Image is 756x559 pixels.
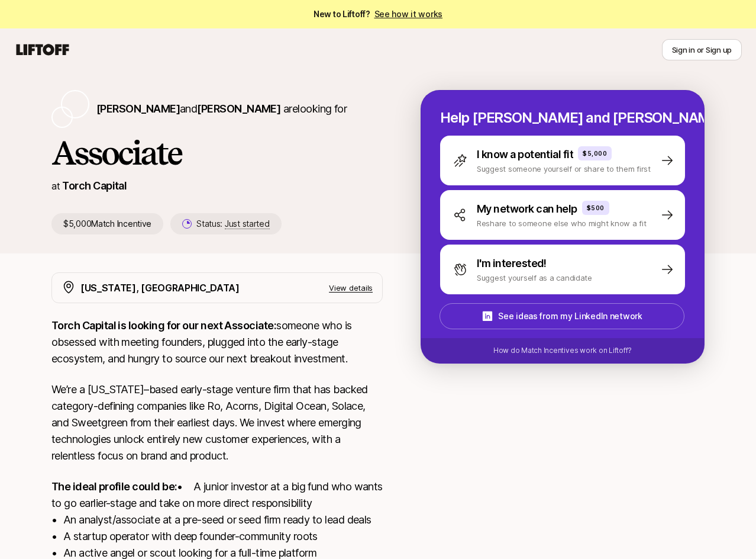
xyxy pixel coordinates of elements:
p: $5,000 Match Incentive [51,213,163,234]
p: Suggest yourself as a candidate [477,272,592,284]
p: See ideas from my LinkedIn network [498,309,642,323]
span: New to Liftoff? [314,7,442,21]
a: Torch Capital [62,179,127,192]
p: Reshare to someone else who might know a fit [477,217,647,229]
span: [PERSON_NAME] [96,102,180,115]
p: My network can help [477,201,577,217]
strong: Torch Capital is looking for our next Associate: [51,319,276,332]
button: See ideas from my LinkedIn network [440,303,684,329]
p: Help [PERSON_NAME] and [PERSON_NAME] hire [440,110,685,126]
button: Sign in or Sign up [662,39,742,60]
p: How do Match Incentives work on Liftoff? [493,345,632,356]
p: I'm interested! [477,255,547,272]
span: Just started [225,219,270,229]
p: are looking for [96,101,347,117]
p: $500 [587,203,605,213]
span: [PERSON_NAME] [197,102,280,115]
strong: The ideal profile could be: [51,480,177,493]
p: at [51,178,60,194]
p: someone who is obsessed with meeting founders, plugged into the early-stage ecosystem, and hungry... [51,317,383,367]
h1: Associate [51,135,383,171]
span: and [180,102,280,115]
p: View details [329,282,373,294]
p: Status: [196,217,269,231]
p: We’re a [US_STATE]–based early-stage venture firm that has backed category-defining companies lik... [51,381,383,464]
p: I know a potential fit [477,146,573,163]
p: $5,000 [583,149,607,158]
a: See how it works [374,9,443,19]
p: [US_STATE], [GEOGRAPHIC_DATA] [80,280,240,295]
p: Suggest someone yourself or share to them first [477,163,651,175]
